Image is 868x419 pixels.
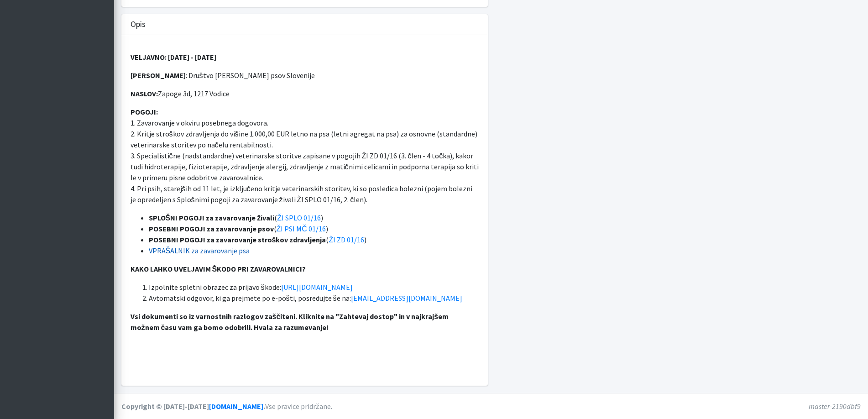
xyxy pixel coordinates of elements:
[149,246,250,255] a: VPRAŠALNIK za zavarovanje psa
[114,393,868,419] footer: Vse pravice pridržane.
[351,293,462,303] a: [EMAIL_ADDRESS][DOMAIN_NAME]
[329,235,364,244] a: ŽI ZD 01/16
[149,282,479,293] li: Izpolnite spletni obrazec za prijavo škode:
[131,106,479,205] p: 1. Zavarovanje v okviru posebnega dogovora. 2. Kritje stroškov zdravljenja do višine 1.000,00 EUR...
[149,212,479,223] li: ( )
[149,234,479,245] li: ( )
[131,20,146,29] h3: Opis
[131,89,158,98] strong: NASLOV:
[131,312,449,332] strong: Vsi dokumenti so iz varnostnih razlogov zaščiteni. Kliknite na "Zahtevaj dostop" in v najkrajšem ...
[121,402,265,411] strong: Copyright © [DATE]-[DATE] .
[149,213,275,222] strong: SPLOŠNI POGOJI za zavarovanje živali
[131,88,479,99] p: Zapoge 3d, 1217 Vodice
[209,402,263,411] a: [DOMAIN_NAME]
[809,402,861,411] em: master-2190dbf9
[131,70,479,81] p: : Društvo [PERSON_NAME] psov Slovenije
[149,224,274,233] strong: POSEBNI POGOJI za zavarovanje psov
[149,235,326,244] strong: POSEBNI POGOJI za zavarovanje stroškov zdravljenja
[281,283,353,292] a: [URL][DOMAIN_NAME]
[149,223,479,234] li: ( )
[277,213,321,222] a: ŽI SPLO 01/16
[131,52,216,62] strong: VELJAVNO: [DATE] - [DATE]
[131,107,158,116] strong: POGOJI:
[131,71,186,80] strong: [PERSON_NAME]
[277,224,326,233] a: ŽI PSI MČ 01/16
[131,264,306,273] strong: KAKO LAHKO UVELJAVIM ŠKODO PRI ZAVAROVALNICI?
[149,293,479,304] li: Avtomatski odgovor, ki ga prejmete po e-pošti, posredujte še na:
